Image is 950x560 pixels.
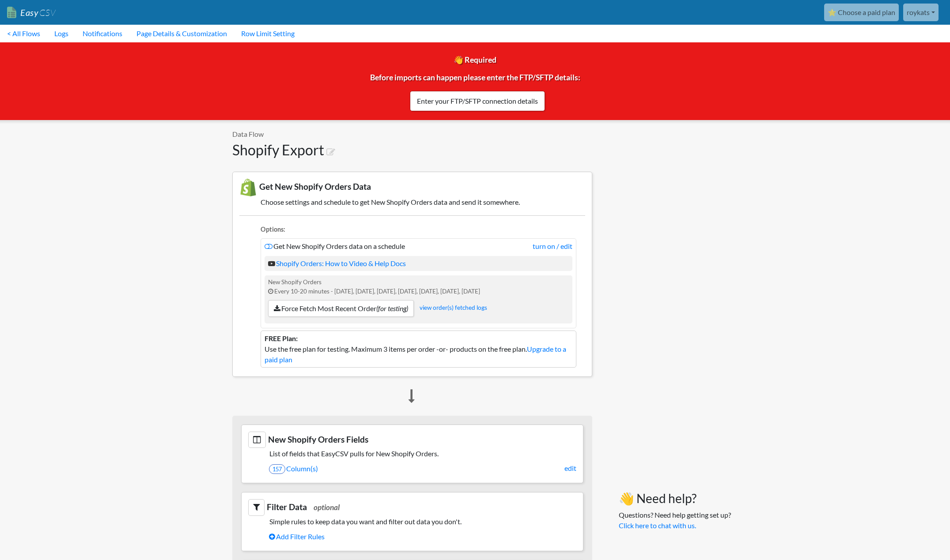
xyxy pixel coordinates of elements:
[261,225,576,237] li: Options:
[232,142,592,158] h1: Shopify Export
[314,503,340,512] span: optional
[410,91,545,111] a: Enter your FTP/SFTP connection details
[268,300,414,317] a: Force Fetch Most Recent Order(for testing)
[265,345,566,364] a: Upgrade to a paid plan
[619,491,731,506] h3: 👋 Need help?
[76,25,129,42] a: Notifications
[129,25,234,42] a: Page Details & Customization
[269,461,576,476] a: 157Column(s)
[234,25,302,42] a: Row Limit Setting
[265,275,572,323] div: New Shopify Orders Every 10-20 minutes - [DATE], [DATE], [DATE], [DATE], [DATE], [DATE], [DATE]
[619,510,731,531] p: Questions? Need help getting set up?
[824,4,899,21] a: ⭐ Choose a paid plan
[261,238,576,328] li: Get New Shopify Orders data on a schedule
[903,4,939,21] a: roykats
[47,25,76,42] a: Logs
[269,464,285,474] span: 157
[268,259,406,267] a: Shopify Orders: How to Video & Help Docs
[420,304,487,311] a: view order(s) fetched logs
[619,521,696,530] a: Click here to chat with us.
[265,334,298,342] b: FREE Plan:
[376,304,408,312] i: (for testing)
[239,179,257,196] img: New Shopify Orders
[261,331,576,368] li: Use the free plan for testing. Maximum 3 items per order -or- products on the free plan.
[239,198,585,206] h5: Choose settings and schedule to get New Shopify Orders data and send it somewhere.
[248,499,576,515] h3: Filter Data
[7,4,56,22] a: EasyCSV
[38,7,56,18] span: CSV
[269,529,576,544] a: Add Filter Rules
[564,463,576,474] a: edit
[232,129,592,139] p: Data Flow
[370,55,580,103] span: 👋 Required Before imports can happen please enter the FTP/SFTP details:
[239,179,585,196] h3: Get New Shopify Orders Data
[248,517,576,526] h5: Simple rules to keep data you want and filter out data you don't.
[248,432,576,448] h3: New Shopify Orders Fields
[248,449,576,458] h5: List of fields that EasyCSV pulls for New Shopify Orders.
[533,241,572,252] a: turn on / edit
